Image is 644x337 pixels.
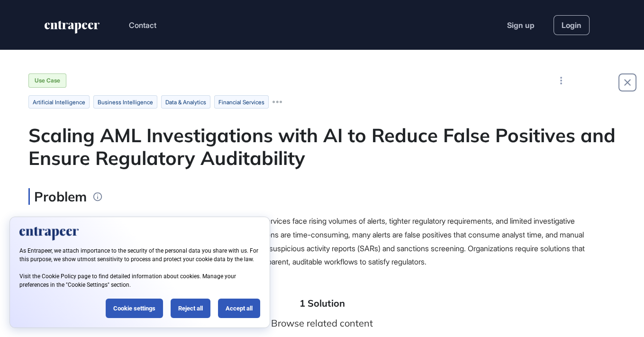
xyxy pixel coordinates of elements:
div: Use Case [28,73,66,88]
li: data & analytics [161,95,210,109]
li: business intelligence [93,95,157,109]
a: entrapeer-logo [44,21,100,37]
button: Contact [129,19,156,31]
div: Scaling AML Investigations with AI to Reduce False Positives and Ensure Regulatory Auditability [28,124,616,169]
li: financial services [214,95,269,109]
li: artificial intelligence [28,95,90,109]
a: Login [553,15,590,35]
li: 1 Solution [299,297,345,309]
div: Browse related content [271,316,373,330]
h3: Problem [28,188,87,205]
a: Sign up [507,19,535,31]
span: Compliance and financial investigations teams in banking and financial services face rising volum... [28,216,585,266]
